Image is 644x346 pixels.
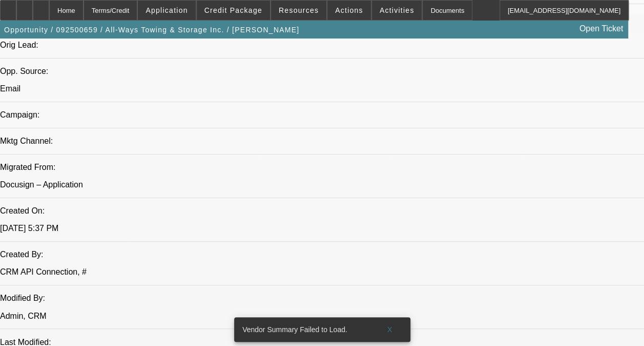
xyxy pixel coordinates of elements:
[372,1,422,20] button: Activities
[387,325,392,334] span: X
[271,1,326,20] button: Resources
[335,6,363,14] span: Actions
[575,20,627,37] a: Open Ticket
[4,26,299,34] span: Opportunity / 092500659 / All-Ways Towing & Storage Inc. / [PERSON_NAME]
[146,6,188,14] span: Application
[138,1,195,20] button: Application
[380,6,414,14] span: Activities
[279,6,319,14] span: Resources
[204,6,262,14] span: Credit Package
[197,1,270,20] button: Credit Package
[234,317,373,342] div: Vendor Summary Failed to Load.
[373,320,406,339] button: X
[327,1,371,20] button: Actions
